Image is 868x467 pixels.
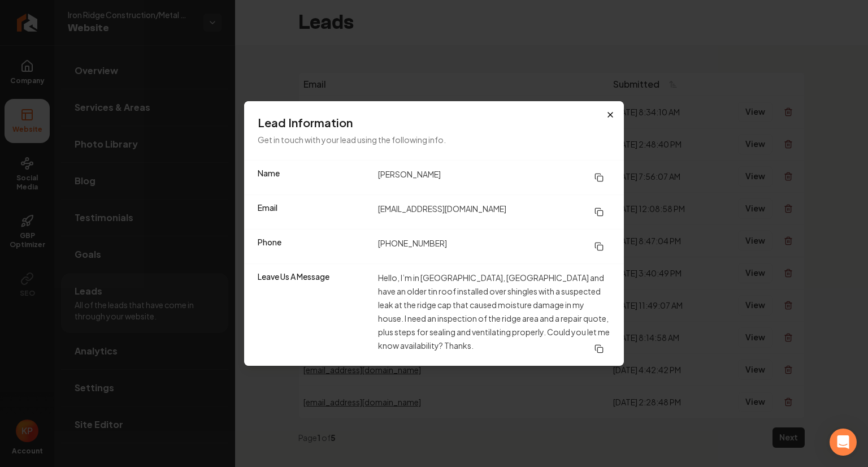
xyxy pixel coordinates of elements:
[258,236,369,257] dt: Phone
[258,115,610,131] h3: Lead Information
[258,202,369,222] dt: Email
[258,271,369,359] dt: Leave Us A Message
[258,133,610,146] p: Get in touch with your lead using the following info.
[258,167,369,188] dt: Name
[378,202,610,222] dd: [EMAIL_ADDRESS][DOMAIN_NAME]
[378,236,610,257] dd: [PHONE_NUMBER]
[378,271,610,359] dd: Hello, I’m in [GEOGRAPHIC_DATA], [GEOGRAPHIC_DATA] and have an older tin roof installed over shin...
[378,167,610,188] dd: [PERSON_NAME]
